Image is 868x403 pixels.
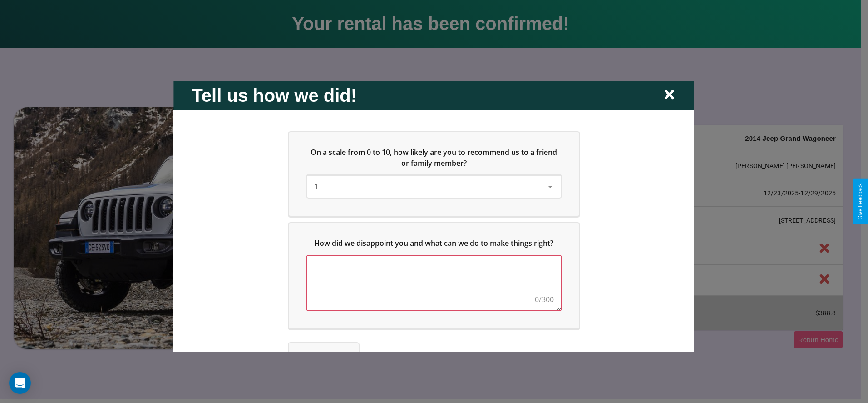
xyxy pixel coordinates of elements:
[857,183,863,220] div: Give Feedback
[535,294,554,304] div: 0/300
[311,147,559,168] span: On a scale from 0 to 10, how likely are you to recommend us to a friend or family member?
[192,85,357,105] h2: Tell us how we did!
[307,175,561,197] div: On a scale from 0 to 10, how likely are you to recommend us to a friend or family member?
[307,146,561,168] h5: On a scale from 0 to 10, how likely are you to recommend us to a friend or family member?
[315,238,554,248] span: How did we disappoint you and what can we do to make things right?
[289,132,579,215] div: On a scale from 0 to 10, how likely are you to recommend us to a friend or family member?
[314,181,318,191] span: 1
[9,372,31,394] div: Open Intercom Messenger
